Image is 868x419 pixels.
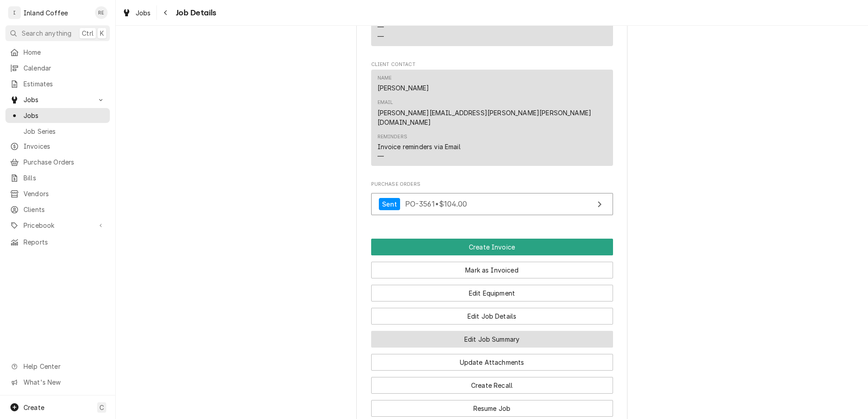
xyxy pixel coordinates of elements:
a: Go to Help Center [5,359,110,374]
span: Invoices [24,141,105,151]
button: Edit Job Summary [371,331,613,348]
button: Resume Job [371,400,613,417]
a: Calendar [5,61,110,75]
a: Go to What's New [5,375,110,390]
div: [PERSON_NAME] [377,83,429,93]
button: Edit Job Details [371,308,613,325]
span: Job Details [173,7,217,19]
span: PO-3561 • $104.00 [405,199,467,208]
button: Search anythingCtrlK [5,25,110,41]
span: Jobs [24,95,92,104]
button: Create Recall [371,377,613,394]
div: Purchase Orders [371,181,613,220]
div: Email [377,99,393,106]
div: Email [377,99,607,127]
div: Button Group Row [371,278,613,301]
div: Button Group Row [371,394,613,417]
div: Button Group Row [371,301,613,325]
div: I [8,6,21,19]
span: Help Center [24,362,104,371]
span: Estimates [24,79,105,89]
div: — [377,22,384,32]
a: Invoices [5,139,110,154]
span: Purchase Orders [371,181,613,188]
div: Button Group Row [371,371,613,394]
a: Job Series [5,124,110,139]
div: Contact [371,70,613,165]
a: Reports [5,235,110,250]
a: Bills [5,170,110,185]
a: Jobs [118,5,155,20]
div: Client Contact [371,61,613,169]
span: Ctrl [82,28,94,38]
div: Inland Coffee [24,8,68,18]
button: Create Invoice [371,239,613,255]
a: [PERSON_NAME][EMAIL_ADDRESS][PERSON_NAME][PERSON_NAME][DOMAIN_NAME] [377,109,592,126]
a: Go to Pricebook [5,218,110,233]
button: Update Attachments [371,354,613,371]
div: — [377,151,384,161]
a: Purchase Orders [5,155,110,169]
button: Edit Equipment [371,285,613,301]
span: Job Series [24,127,105,136]
a: Clients [5,202,110,217]
span: Jobs [24,111,105,120]
div: Button Group Row [371,325,613,348]
a: Estimates [5,76,110,91]
span: Calendar [24,63,105,73]
div: Client Contact List [371,70,613,169]
span: Clients [24,205,105,214]
a: Jobs [5,108,110,123]
span: Search anything [22,28,71,38]
div: Button Group Row [371,255,613,278]
span: Client Contact [371,61,613,68]
div: — [377,32,384,41]
a: Home [5,45,110,60]
div: Ruth Easley's Avatar [95,6,108,19]
button: Navigate back [159,5,173,20]
span: Pricebook [24,221,92,230]
div: Reminders [377,133,407,141]
div: RE [95,6,108,19]
span: Bills [24,173,105,183]
span: Purchase Orders [24,157,105,167]
span: Home [24,47,105,57]
span: Vendors [24,189,105,198]
a: Go to Jobs [5,92,110,107]
span: Create [24,404,44,411]
a: Vendors [5,186,110,201]
div: Reminders [377,14,407,41]
button: Mark as Invoiced [371,262,613,278]
span: C [99,403,104,412]
span: Jobs [136,8,151,18]
a: View Purchase Order [371,193,613,215]
div: Name [377,75,429,93]
span: K [100,28,104,38]
div: Name [377,75,392,82]
span: Reports [24,237,105,247]
div: Invoice reminders via Email [377,142,461,151]
span: What's New [24,377,104,387]
div: Button Group Row [371,348,613,371]
div: Sent [379,198,401,210]
div: Button Group Row [371,239,613,255]
div: Reminders [377,133,461,161]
